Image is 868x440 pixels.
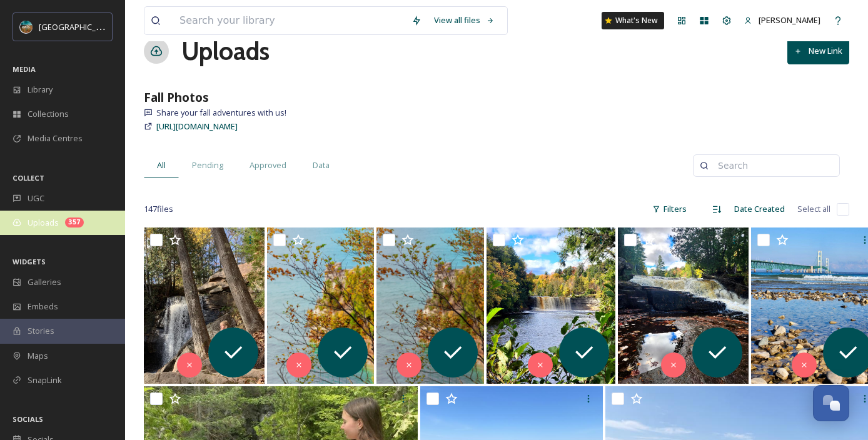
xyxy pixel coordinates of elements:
[28,374,62,386] span: SnapLink
[156,107,286,119] span: Share your fall adventures with us!
[28,276,61,288] span: Galleries
[267,227,375,384] img: ext_1760452609.054426_ssumaiyamahmud@gmail.com-IMG_1425.jpeg
[65,217,84,227] div: 357
[250,159,286,171] span: Approved
[28,350,48,362] span: Maps
[428,8,501,32] a: View all files
[173,7,405,34] input: Search your library
[487,227,615,384] img: ext_1760382414.866229_mara.schoenborn@gmail.com-20251011_145027.jpg
[156,119,238,134] a: [URL][DOMAIN_NAME]
[313,159,330,171] span: Data
[28,84,53,96] span: Library
[156,121,238,132] span: [URL][DOMAIN_NAME]
[39,21,161,32] span: [GEOGRAPHIC_DATA][US_STATE]
[157,159,166,171] span: All
[13,64,36,74] span: MEDIA
[28,192,44,204] span: UGC
[28,217,59,229] span: Uploads
[144,203,173,215] span: 147 file s
[602,12,664,29] a: What's New
[144,227,265,384] img: ext_1760453201.720657_Napokuta@gmail.com-IMG_6269.jpeg
[28,108,69,120] span: Collections
[646,197,693,221] div: Filters
[28,132,83,144] span: Media Centres
[181,32,270,70] a: Uploads
[28,325,54,337] span: Stories
[13,414,43,424] span: SOCIALS
[712,153,833,178] input: Search
[728,197,791,221] div: Date Created
[618,227,749,384] img: ext_1760382414.496567_mara.schoenborn@gmail.com-20251011_122501.jpg
[376,227,484,384] img: ext_1760397709.600405_ssumaiyamahmud@gmail.com-IMG_1425.jpeg
[813,385,849,421] button: Open Chat
[144,89,209,106] strong: Fall Photos
[797,203,830,215] span: Select all
[192,159,223,171] span: Pending
[787,38,849,64] button: New Link
[13,257,46,266] span: WIDGETS
[738,8,827,32] a: [PERSON_NAME]
[759,14,820,26] span: [PERSON_NAME]
[13,173,44,182] span: COLLECT
[20,21,33,33] img: Snapsea%20Profile.jpg
[28,301,58,312] span: Embeds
